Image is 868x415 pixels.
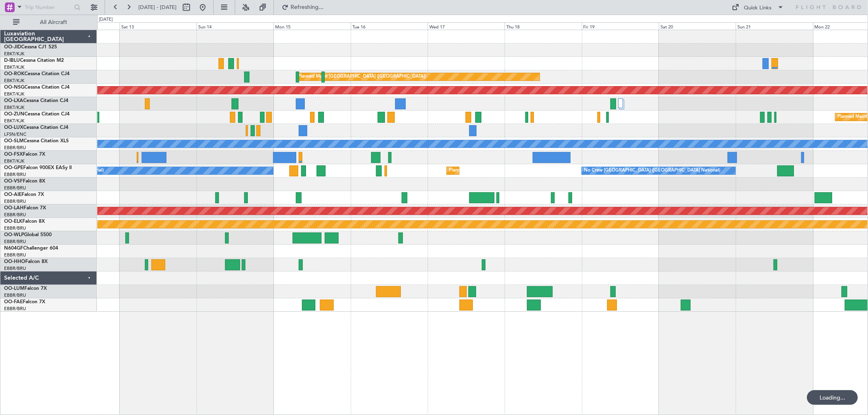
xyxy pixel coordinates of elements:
a: OO-FAEFalcon 7X [4,300,45,304]
a: N604GFChallenger 604 [4,246,58,251]
div: Sun 21 [736,22,813,30]
span: OO-LAH [4,206,24,211]
div: Wed 17 [428,22,505,30]
a: OO-HHOFalcon 8X [4,259,48,264]
span: OO-SLM [4,139,24,143]
a: EBKT/KJK [4,51,24,57]
a: EBBR/BRU [4,145,26,151]
span: OO-VSF [4,179,23,184]
a: OO-ZUNCessna Citation CJ4 [4,112,70,117]
span: OO-FSX [4,152,23,157]
a: OO-ELKFalcon 8X [4,219,45,224]
a: OO-LAHFalcon 7X [4,206,46,211]
div: No Crew [GEOGRAPHIC_DATA] ([GEOGRAPHIC_DATA] National) [584,165,720,177]
span: OO-FAE [4,300,23,304]
span: OO-GPE [4,165,23,170]
div: Sun 14 [197,22,273,30]
a: OO-ROKCessna Citation CJ4 [4,72,70,76]
button: Quick Links [728,1,788,14]
span: OO-JID [4,45,21,50]
a: OO-AIEFalcon 7X [4,192,44,197]
div: Loading... [807,390,858,405]
div: Sat 13 [120,22,197,30]
div: Fri 19 [582,22,659,30]
button: Refreshing... [278,1,327,14]
span: OO-WLP [4,232,24,237]
a: OO-NSGCessna Citation CJ4 [4,85,70,90]
div: Tue 16 [351,22,428,30]
a: EBBR/BRU [4,239,26,245]
span: N604GF [4,246,23,251]
a: EBBR/BRU [4,172,26,178]
a: EBKT/KJK [4,104,24,111]
a: OO-FSXFalcon 7X [4,152,45,157]
a: OO-GPEFalcon 900EX EASy II [4,165,72,170]
a: EBBR/BRU [4,292,26,298]
a: EBBR/BRU [4,225,26,231]
a: EBBR/BRU [4,198,26,204]
a: EBKT/KJK [4,158,24,164]
a: OO-JIDCessna CJ1 525 [4,45,57,50]
button: All Aircraft [9,16,88,29]
a: EBKT/KJK [4,91,24,97]
span: OO-ELK [4,219,22,224]
span: OO-LUX [4,125,23,130]
span: OO-LXA [4,98,23,103]
span: OO-LUM [4,286,24,291]
span: All Aircraft [21,20,86,25]
div: Quick Links [744,4,772,12]
input: Trip Number [25,1,72,13]
a: EBBR/BRU [4,306,26,312]
a: EBBR/BRU [4,185,26,191]
div: [DATE] [99,16,113,23]
a: EBKT/KJK [4,78,24,84]
a: EBKT/KJK [4,64,24,70]
a: EBBR/BRU [4,212,26,218]
span: OO-ZUN [4,112,24,117]
span: OO-NSG [4,85,24,90]
a: EBBR/BRU [4,252,26,258]
span: OO-AIE [4,192,22,197]
a: OO-LUMFalcon 7X [4,286,47,291]
div: Sat 20 [659,22,736,30]
div: Planned Maint [GEOGRAPHIC_DATA] ([GEOGRAPHIC_DATA] National) [449,165,596,177]
a: EBKT/KJK [4,118,24,124]
div: Mon 15 [273,22,350,30]
a: OO-VSFFalcon 8X [4,179,45,184]
a: OO-SLMCessna Citation XLS [4,139,69,143]
div: Planned Maint [GEOGRAPHIC_DATA] ([GEOGRAPHIC_DATA]) [298,71,426,83]
span: OO-HHO [4,259,25,264]
span: D-IBLU [4,58,20,63]
a: LFSN/ENC [4,131,26,137]
a: D-IBLUCessna Citation M2 [4,58,64,63]
a: OO-WLPGlobal 5500 [4,232,52,237]
a: OO-LXACessna Citation CJ4 [4,98,68,103]
a: EBBR/BRU [4,265,26,272]
span: [DATE] - [DATE] [138,4,177,11]
div: Thu 18 [505,22,582,30]
span: Refreshing... [290,4,324,10]
a: OO-LUXCessna Citation CJ4 [4,125,68,130]
span: OO-ROK [4,72,24,76]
